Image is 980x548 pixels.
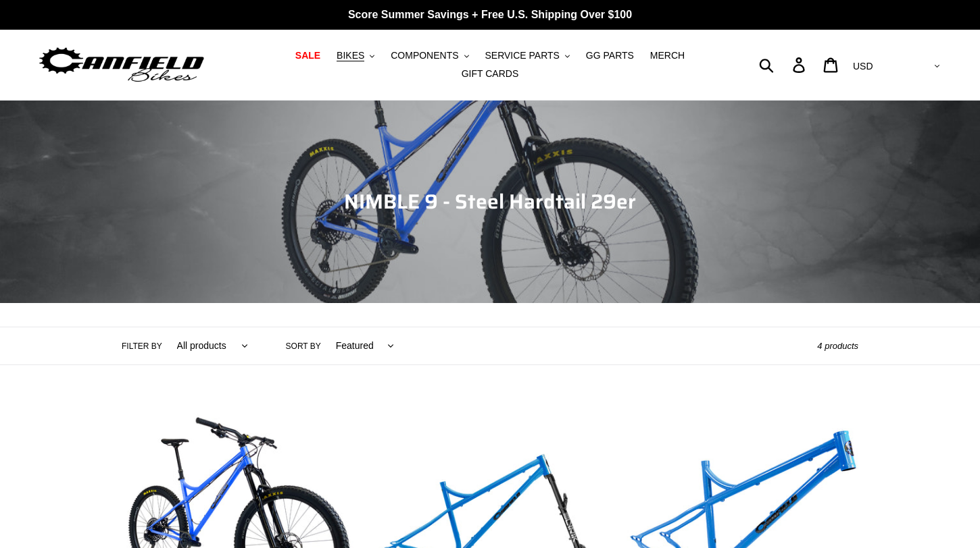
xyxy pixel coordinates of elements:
span: NIMBLE 9 - Steel Hardtail 29er [344,186,636,217]
img: Canfield Bikes [37,44,206,86]
button: COMPONENTS [384,47,475,65]
label: Sort by [286,340,321,352]
a: GIFT CARDS [455,65,526,83]
label: Filter by [122,340,162,352]
a: MERCH [643,47,691,65]
span: COMPONENTS [391,50,458,61]
span: 4 products [817,341,858,351]
button: BIKES [330,47,381,65]
input: Search [766,50,801,80]
button: SERVICE PARTS [478,47,576,65]
span: BIKES [337,50,364,61]
a: GG PARTS [579,47,641,65]
span: SERVICE PARTS [485,50,559,61]
span: GIFT CARDS [462,68,519,80]
a: SALE [289,47,327,65]
span: GG PARTS [586,50,634,61]
span: MERCH [650,50,685,61]
span: SALE [295,50,320,61]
